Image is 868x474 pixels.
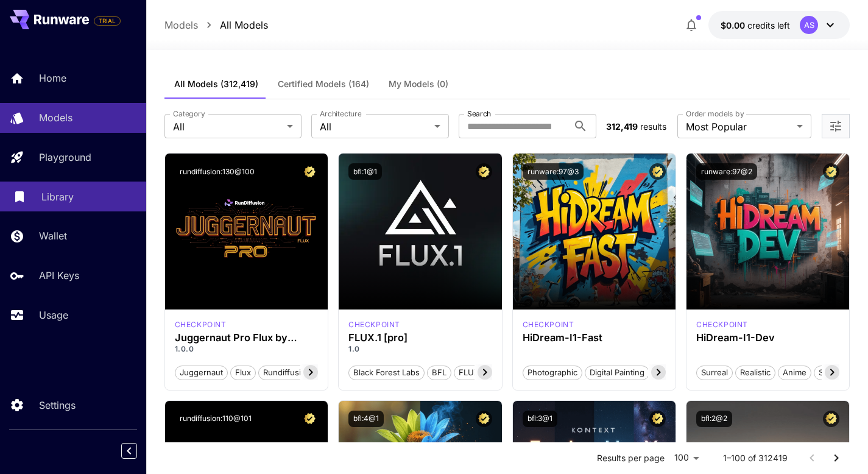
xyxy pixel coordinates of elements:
span: FLUX.1 [pro] [454,367,510,379]
h3: HiDream-I1-Dev [696,332,839,344]
div: Collapse sidebar [130,440,146,462]
div: 100 [669,449,704,467]
span: Certified Models (164) [278,79,369,90]
span: My Models (0) [389,79,448,90]
nav: breadcrumb [164,18,268,32]
button: Collapse sidebar [121,443,137,459]
h3: HiDream-I1-Fast [523,332,666,344]
h3: FLUX.1 [pro] [348,332,492,344]
span: Add your payment card to enable full platform functionality. [94,13,121,28]
button: juggernaut [175,364,228,380]
label: Search [467,108,491,119]
button: $0.00AS [708,11,850,39]
button: Certified Model – Vetted for best performance and includes a commercial license. [476,163,492,180]
span: 312,419 [606,121,638,132]
a: All Models [220,18,268,32]
span: Realistic [736,367,775,379]
span: Surreal [697,367,732,379]
button: Certified Model – Vetted for best performance and includes a commercial license. [649,163,666,180]
span: Digital Painting [585,367,649,379]
div: FLUX.1 D [175,319,227,330]
span: Most Popular [686,119,792,134]
button: bfl:3@1 [523,411,557,427]
button: bfl:1@1 [348,163,382,180]
button: Stylized [814,364,853,380]
span: rundiffusion [259,367,315,379]
span: credits left [747,20,790,30]
div: AS [800,16,818,34]
p: Settings [39,398,76,412]
div: fluxpro [348,319,400,330]
p: API Keys [39,268,79,283]
span: juggernaut [175,367,227,379]
p: Results per page [597,452,665,464]
span: All [173,119,283,134]
span: TRIAL [94,16,120,26]
button: Certified Model – Vetted for best performance and includes a commercial license. [302,411,318,427]
label: Architecture [320,108,361,119]
button: Certified Model – Vetted for best performance and includes a commercial license. [302,163,318,180]
span: $0.00 [721,20,747,30]
span: Stylized [814,367,852,379]
div: HiDream Dev [696,319,748,330]
button: Certified Model – Vetted for best performance and includes a commercial license. [476,411,492,427]
button: Go to next page [824,446,849,470]
p: checkpoint [696,319,748,330]
span: BFL [428,367,451,379]
p: Home [39,71,66,85]
p: Usage [39,308,68,322]
p: Playground [39,150,91,164]
p: checkpoint [523,319,574,330]
h3: Juggernaut Pro Flux by RunDiffusion [175,332,318,344]
span: Anime [778,367,811,379]
button: Black Forest Labs [348,364,425,380]
button: Photographic [523,364,582,380]
p: 1.0 [348,344,492,355]
button: rundiffusion:110@101 [175,411,256,427]
span: flux [231,367,255,379]
button: FLUX.1 [pro] [454,364,510,380]
p: Library [41,189,74,204]
div: HiDream Fast [523,319,574,330]
span: results [640,121,666,132]
button: bfl:2@2 [696,411,732,427]
button: Certified Model – Vetted for best performance and includes a commercial license. [823,163,839,180]
button: bfl:4@1 [348,411,384,427]
button: BFL [427,364,451,380]
span: Black Forest Labs [349,367,424,379]
button: Surreal [696,364,733,380]
p: Wallet [39,228,67,243]
a: Models [164,18,198,32]
label: Category [173,108,205,119]
button: runware:97@3 [523,163,584,180]
label: Order models by [686,108,744,119]
button: Realistic [735,364,775,380]
p: 1–100 of 312419 [723,452,788,464]
button: Certified Model – Vetted for best performance and includes a commercial license. [823,411,839,427]
button: runware:97@2 [696,163,757,180]
button: rundiffusion [258,364,316,380]
p: Models [39,110,72,125]
button: Certified Model – Vetted for best performance and includes a commercial license. [649,411,666,427]
button: Digital Painting [585,364,649,380]
div: $0.00 [721,19,790,32]
button: rundiffusion:130@100 [175,163,259,180]
span: All Models (312,419) [174,79,258,90]
p: 1.0.0 [175,344,318,355]
button: Open more filters [828,119,843,134]
button: Anime [778,364,811,380]
span: All [320,119,429,134]
button: flux [230,364,256,380]
p: checkpoint [348,319,400,330]
span: Photographic [523,367,582,379]
p: checkpoint [175,319,227,330]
